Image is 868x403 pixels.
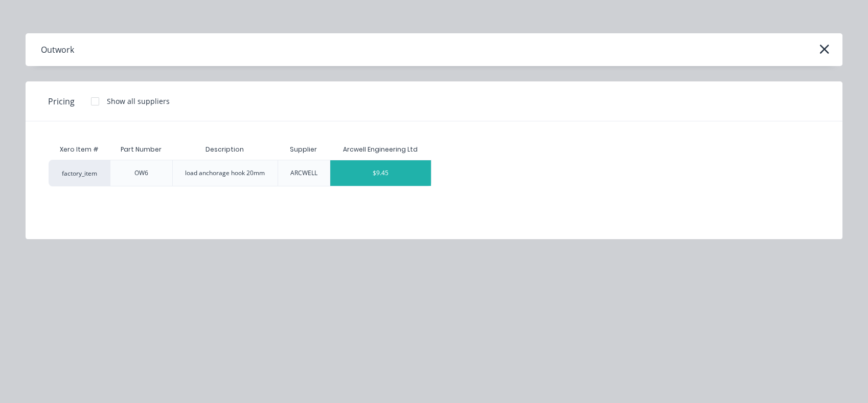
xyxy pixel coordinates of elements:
[330,160,431,186] div: $9.45
[290,168,317,178] div: ARCWELL
[185,168,265,178] div: load anchorage hook 20mm
[41,44,74,56] div: Outwork
[197,137,252,162] div: Description
[343,145,418,154] div: Arcwell Engineering Ltd
[134,168,148,178] div: OW6
[49,160,110,186] div: factory_item
[49,139,110,160] div: Xero Item #
[48,95,75,108] span: Pricing
[282,137,325,162] div: Supplier
[112,137,170,162] div: Part Number
[107,96,170,107] div: Show all suppliers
